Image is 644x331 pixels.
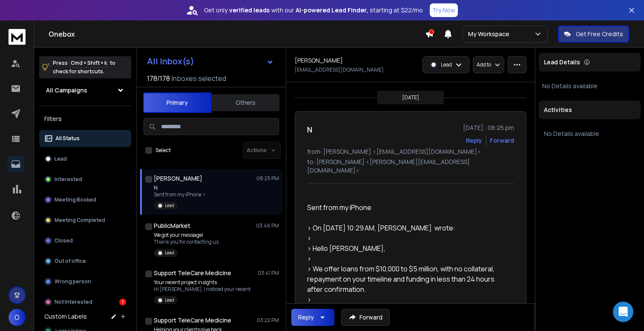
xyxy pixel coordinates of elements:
h1: All Campaigns [46,86,87,95]
p: Lead [165,250,174,256]
p: N [154,184,205,191]
button: Wrong person [39,273,131,290]
p: Lead [165,297,174,303]
p: from: [PERSON_NAME] <[EMAIL_ADDRESS][DOMAIN_NAME]> [307,147,514,156]
p: [EMAIL_ADDRESS][DOMAIN_NAME] [295,66,384,73]
strong: AI-powered Lead Finder, [296,6,368,14]
p: Not Interested [55,299,92,305]
p: 03:22 PM [257,317,279,324]
button: All Campaigns [39,82,131,99]
div: 1 [119,299,126,305]
p: Lead Details [544,58,580,66]
p: to: [PERSON_NAME] <[PERSON_NAME][EMAIL_ADDRESS][DOMAIN_NAME]> [307,158,514,175]
button: Forward [341,309,390,326]
label: Select [155,147,171,154]
button: Others [211,93,279,112]
h1: Onebox [49,29,425,39]
button: Meeting Completed [39,212,131,229]
p: 03:41 PM [258,270,279,276]
button: Not Interested1 [39,294,131,311]
p: Sent from my iPhone > [154,191,205,198]
button: Out of office [39,253,131,270]
img: logo [9,29,26,45]
p: Lead [55,155,67,162]
button: Meeting Booked [39,191,131,208]
div: Activities [539,101,641,119]
p: We got your message! [154,232,220,239]
p: Closed [55,237,73,244]
h3: Filters [39,113,131,125]
p: Lead [441,61,452,68]
h1: [PERSON_NAME] [295,56,343,65]
p: Interested [55,176,82,183]
p: 03:46 PM [256,222,279,229]
button: Primary [143,92,211,113]
p: No Details available [544,130,635,138]
span: 178 / 178 [147,73,170,83]
button: Reply [466,136,482,145]
p: 08:25 PM [256,175,279,182]
button: Try Now [430,3,458,17]
span: Cmd + Shift + k [69,58,108,68]
div: Forward [490,136,514,145]
p: No Details available [542,82,637,90]
p: Thank you for contacting us. [154,239,220,245]
p: Meeting Completed [55,217,105,224]
p: Meeting Booked [55,196,96,203]
button: O [9,309,26,326]
p: Your recent project insights [154,279,250,286]
div: Reply [298,313,314,322]
button: Closed [39,232,131,249]
button: Lead [39,150,131,167]
button: All Inbox(s) [140,53,281,70]
p: [DATE] [402,94,419,101]
p: Out of office [55,258,86,265]
div: Open Intercom Messenger [613,302,633,322]
p: Get only with our starting at $22/mo [204,6,423,14]
h3: Inboxes selected [172,73,226,83]
p: All Status [55,135,80,142]
strong: verified leads [229,6,270,14]
p: Lead [165,202,174,209]
p: Get Free Credits [576,30,623,38]
h1: [PERSON_NAME] [154,174,202,183]
h1: Support TeleCare Medicine [154,269,231,277]
h1: Support TeleCare Medicine [154,316,231,325]
button: Reply [291,309,334,326]
button: Get Free Credits [558,26,629,43]
p: Hi [PERSON_NAME], I noticed your recent [154,286,250,293]
p: Press to check for shortcuts. [53,59,115,76]
button: All Status [39,130,131,147]
p: [DATE] : 08:25 pm [463,124,514,132]
h1: PublicMarket [154,222,190,230]
p: Wrong person [55,278,91,285]
p: Add to [477,61,491,68]
h1: All Inbox(s) [147,57,194,66]
p: Try Now [432,6,455,14]
h3: Custom Labels [44,312,87,321]
button: Interested [39,171,131,188]
h1: N [307,124,312,135]
p: My Workspace [468,30,513,38]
